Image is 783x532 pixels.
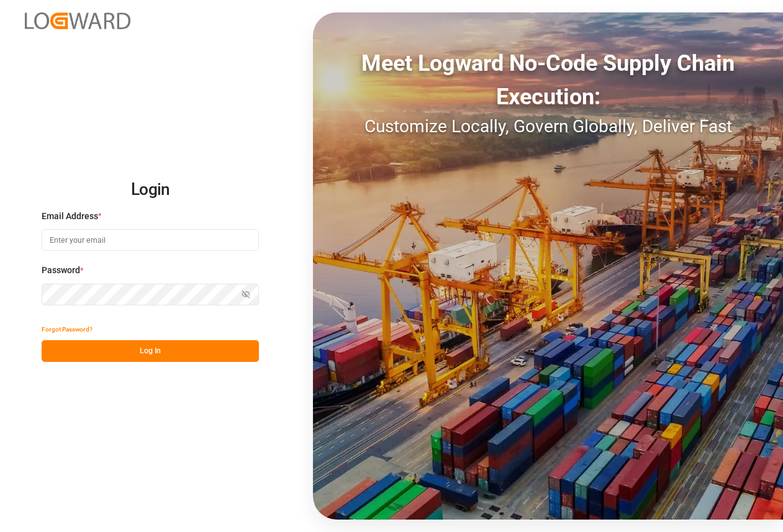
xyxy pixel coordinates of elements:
span: Password [42,264,80,277]
div: Meet Logward No-Code Supply Chain Execution: [313,47,783,114]
img: Logward_new_orange.png [25,12,130,29]
button: Forgot Password? [42,318,93,340]
input: Enter your email [42,229,259,251]
h2: Login [42,170,259,210]
div: Customize Locally, Govern Globally, Deliver Fast [313,114,783,140]
button: Log In [42,340,259,362]
span: Email Address [42,210,98,223]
